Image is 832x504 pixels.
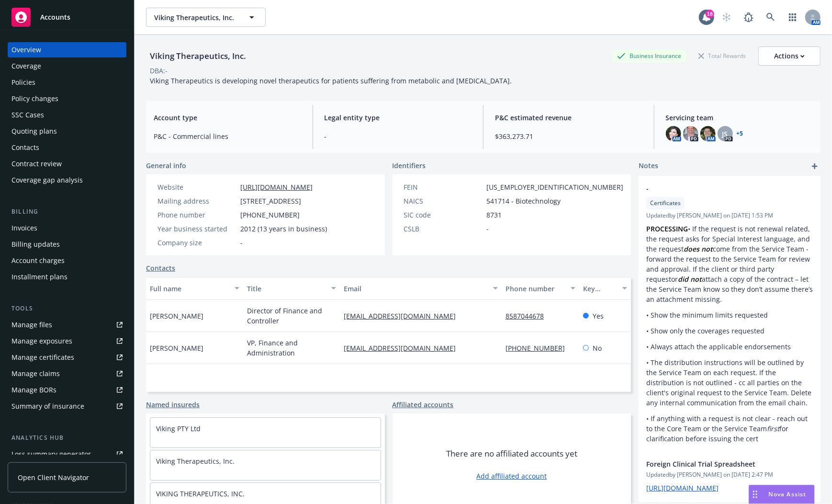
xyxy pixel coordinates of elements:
a: Manage certificates [8,350,126,365]
button: Nova Assist [749,485,815,504]
a: Coverage [8,58,126,74]
a: Invoices [8,220,126,236]
a: Affiliated accounts [393,400,454,410]
span: JS [722,129,728,139]
div: Analytics hub [8,433,126,443]
span: - [487,224,489,234]
span: Viking Therapeutics, Inc. [154,12,237,23]
span: 8731 [487,210,502,220]
div: Mailing address [157,196,236,206]
a: Search [761,8,780,27]
a: Manage exposures [8,333,126,349]
span: Open Client Navigator [18,472,89,482]
button: Phone number [502,277,579,300]
a: Viking PTY Ltd [156,424,201,433]
div: DBA: - [150,66,168,76]
span: - [240,238,243,248]
span: $363,273.71 [495,131,642,141]
span: Nova Assist [769,490,807,498]
button: Full name [146,277,243,300]
span: - [325,131,472,141]
a: Coverage gap analysis [8,172,126,188]
div: Foreign Clinical Trial SpreadsheetUpdatedby [PERSON_NAME] on [DATE] 2:47 PM[URL][DOMAIN_NAME] [639,451,821,501]
a: Viking Therapeutics, Inc. [156,457,235,466]
div: FEIN [404,182,483,192]
em: first [767,424,779,433]
div: Contacts [11,140,39,155]
span: Legal entity type [325,113,472,123]
a: Named insureds [146,400,200,410]
div: 18 [706,10,714,18]
div: Summary of insurance [11,399,84,414]
div: Coverage [11,58,41,74]
div: Tools [8,304,126,313]
a: Loss summary generator [8,447,126,462]
div: Email [344,284,487,294]
span: [PERSON_NAME] [150,343,203,353]
p: • If anything with a request is not clear - reach out to the Core Team or the Service Team for cl... [646,413,813,444]
div: CSLB [404,224,483,234]
div: Installment plans [11,269,67,285]
a: SSC Cases [8,107,126,123]
a: Report a Bug [739,8,758,27]
div: Full name [150,284,229,294]
div: Quoting plans [11,124,57,139]
strong: PROCESSING [646,224,688,233]
button: Actions [758,46,821,66]
span: [PERSON_NAME] [150,311,203,321]
div: Viking Therapeutics, Inc. [146,50,250,62]
a: [URL][DOMAIN_NAME] [646,483,719,493]
a: add [809,160,821,172]
a: Policy changes [8,91,126,106]
a: VIKING THERAPEUTICS, INC. [156,489,245,498]
span: Director of Finance and Controller [247,306,337,326]
span: Account type [154,113,301,123]
div: Billing [8,207,126,217]
span: [PHONE_NUMBER] [240,210,300,220]
p: • Show only the coverages requested [646,326,813,336]
div: Account charges [11,253,65,268]
button: Viking Therapeutics, Inc. [146,8,266,27]
a: Installment plans [8,269,126,285]
img: photo [683,126,698,141]
span: No [593,343,602,353]
div: Total Rewards [694,50,751,62]
p: • Show the minimum limits requested [646,310,813,320]
a: Billing updates [8,237,126,252]
span: Viking Therapeutics is developing novel therapeutics for patients suffering from metabolic and [M... [150,76,512,85]
div: Manage BORs [11,382,56,398]
div: Phone number [506,284,565,294]
button: Key contact [579,277,631,300]
span: Updated by [PERSON_NAME] on [DATE] 1:53 PM [646,211,813,220]
div: Overview [11,42,41,57]
img: photo [666,126,681,141]
em: did not [678,275,702,284]
span: P&C - Commercial lines [154,131,301,141]
span: [STREET_ADDRESS] [240,196,301,206]
em: does not [684,244,713,253]
span: Updated by [PERSON_NAME] on [DATE] 2:47 PM [646,470,813,479]
a: 8587044678 [506,311,551,321]
div: Invoices [11,220,37,236]
div: Website [157,182,236,192]
a: [URL][DOMAIN_NAME] [240,183,313,192]
a: [EMAIL_ADDRESS][DOMAIN_NAME] [344,311,463,321]
a: Manage claims [8,366,126,381]
span: Notes [639,160,658,172]
div: Policies [11,75,35,90]
div: Manage certificates [11,350,74,365]
button: Email [340,277,502,300]
span: There are no affiliated accounts yet [446,448,577,459]
a: Manage BORs [8,382,126,398]
span: General info [146,160,186,171]
a: Quoting plans [8,124,126,139]
div: SSC Cases [11,107,44,123]
span: 2012 (13 years in business) [240,224,327,234]
div: Phone number [157,210,236,220]
a: Contacts [146,263,175,273]
span: P&C estimated revenue [495,113,642,123]
span: [US_EMPLOYER_IDENTIFICATION_NUMBER] [487,182,624,192]
div: Year business started [157,224,236,234]
span: Foreign Clinical Trial Spreadsheet [646,459,788,469]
